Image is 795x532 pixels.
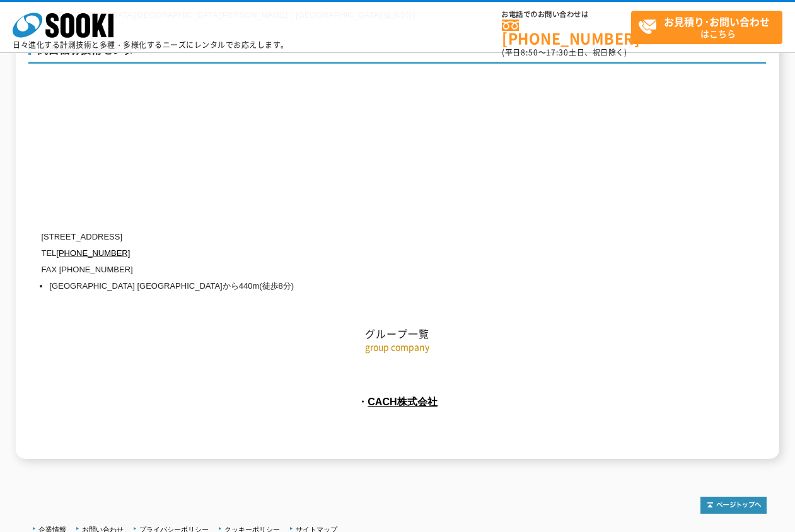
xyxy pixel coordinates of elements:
[56,248,130,258] a: [PHONE_NUMBER]
[546,47,569,58] span: 17:30
[28,340,766,354] p: group company
[638,11,782,43] span: はこちら
[28,391,766,412] p: ・
[41,229,646,245] p: [STREET_ADDRESS]
[368,396,438,407] a: CACH株式会社
[700,497,767,514] img: トップページへ
[664,14,770,29] strong: お見積り･お問い合わせ
[502,20,631,45] a: [PHONE_NUMBER]
[41,262,646,278] p: FAX [PHONE_NUMBER]
[631,11,782,44] a: お見積り･お問い合わせはこちら
[521,47,538,58] span: 8:50
[502,11,631,18] span: お電話でのお問い合わせは
[502,47,627,58] span: (平日 ～ 土日、祝日除く)
[28,201,766,340] h2: グループ一覧
[13,41,289,49] p: 日々進化する計測技術と多種・多様化するニーズにレンタルでお応えします。
[49,278,646,294] li: [GEOGRAPHIC_DATA] [GEOGRAPHIC_DATA]から440m(徒歩8分)
[41,245,646,262] p: TEL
